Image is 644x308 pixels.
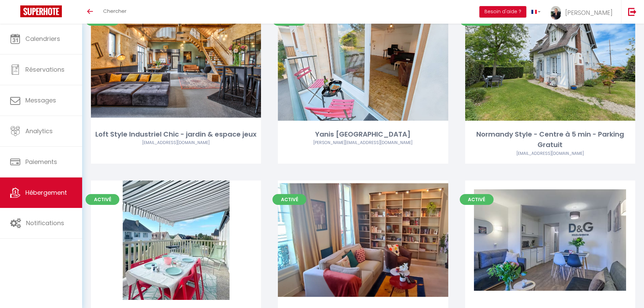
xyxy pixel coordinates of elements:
[91,140,261,146] div: Airbnb
[5,3,26,23] button: Ouvrir le widget de chat LiveChat
[26,219,64,227] span: Notifications
[272,194,306,205] span: Activé
[25,158,57,166] span: Paiements
[565,8,613,17] span: [PERSON_NAME]
[628,7,637,16] img: logout
[479,6,526,18] button: Besoin d'aide ?
[103,7,126,15] span: Chercher
[278,129,448,140] div: Yanis [GEOGRAPHIC_DATA]
[25,65,65,74] span: Réservations
[465,129,635,150] div: Normandy Style - Centre à 5 min - Parking Gratuit
[25,34,60,43] span: Calendriers
[91,129,261,140] div: Loft Style Industriel Chic - jardin & espace jeux
[551,6,561,20] img: ...
[25,96,56,104] span: Messages
[25,127,53,135] span: Analytics
[86,194,119,205] span: Activé
[615,278,639,303] iframe: Chat
[20,5,62,17] img: Super Booking
[25,188,67,197] span: Hébergement
[465,150,635,157] div: Airbnb
[278,140,448,146] div: Airbnb
[460,194,494,205] span: Activé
